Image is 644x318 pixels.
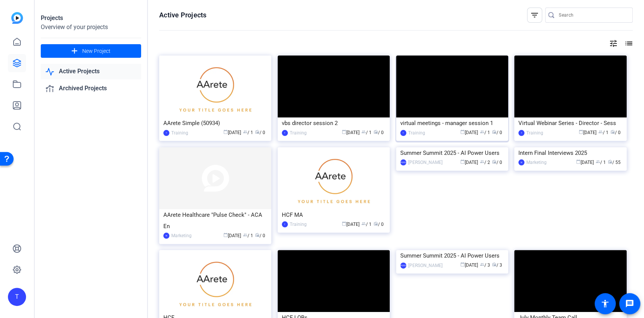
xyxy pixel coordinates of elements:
span: radio [255,233,260,237]
div: Training [290,129,307,137]
div: Intern Final Interviews 2025 [518,147,622,159]
span: radio [373,130,378,134]
div: M [518,159,524,165]
div: Training [408,129,425,137]
span: calendar_today [460,130,465,134]
span: calendar_today [223,130,228,134]
div: Summer Summit 2025 - AI Power Users [400,250,504,261]
span: radio [610,130,615,134]
div: T [400,130,406,136]
span: / 1 [596,160,606,165]
div: [PERSON_NAME] [408,159,443,166]
mat-icon: add [70,46,79,56]
span: / 0 [255,233,265,238]
span: / 1 [243,130,253,135]
span: / 0 [373,222,384,227]
div: [PERSON_NAME] [400,262,406,269]
span: radio [255,130,260,134]
span: group [361,130,366,134]
span: group [598,130,603,134]
div: M [163,233,169,239]
span: / 3 [492,262,502,268]
span: group [243,130,247,134]
div: Virtual Webinar Series - Director - Sess [518,117,622,129]
div: HCF MA [282,209,386,221]
span: group [480,159,484,164]
span: group [243,233,247,237]
mat-icon: message [625,299,634,308]
div: T [163,130,169,136]
span: radio [492,262,496,267]
div: virtual meetings - manager session 1 [400,117,504,129]
button: New Project [41,44,141,58]
span: / 55 [608,160,621,165]
span: calendar_today [460,159,465,164]
div: [PERSON_NAME] [400,159,406,165]
span: / 1 [361,222,372,227]
div: Training [290,221,307,228]
div: vbs director session 2 [282,117,386,129]
div: AArete Simple (50934) [163,117,267,129]
span: calendar_today [579,130,583,134]
span: / 0 [492,160,502,165]
h1: Active Projects [159,11,206,20]
span: [DATE] [579,130,596,135]
span: [DATE] [223,130,241,135]
span: / 1 [480,130,490,135]
span: / 3 [480,262,490,268]
div: T [282,130,288,136]
span: calendar_today [576,159,581,164]
span: / 1 [361,130,372,135]
img: blue-gradient.svg [11,12,23,24]
span: calendar_today [342,221,346,226]
mat-icon: list [624,39,633,48]
span: calendar_today [460,262,465,267]
span: radio [373,221,378,226]
div: T [282,221,288,227]
span: / 1 [243,233,253,238]
span: / 0 [255,130,265,135]
div: Overview of your projects [41,23,141,32]
span: / 2 [480,160,490,165]
mat-icon: filter_list [530,11,539,20]
span: / 0 [610,130,621,135]
span: group [596,159,600,164]
div: AArete Healthcare "Pulse Check" - ACA En [163,209,267,232]
span: group [480,262,484,267]
input: Search [559,11,627,20]
div: T [8,288,26,306]
div: Projects [41,14,141,23]
div: [PERSON_NAME] [408,262,443,269]
span: radio [608,159,612,164]
span: calendar_today [342,130,346,134]
span: New Project [82,47,111,55]
div: Summer Summit 2025 - AI Power Users [400,147,504,159]
span: radio [492,130,496,134]
a: Archived Projects [41,81,141,96]
span: / 0 [492,130,502,135]
span: [DATE] [342,222,360,227]
span: [DATE] [460,160,478,165]
div: Training [526,129,543,137]
a: Active Projects [41,64,141,79]
mat-icon: tune [609,39,618,48]
span: group [480,130,484,134]
span: [DATE] [460,262,478,268]
div: Marketing [171,232,192,239]
mat-icon: accessibility [601,299,610,308]
span: group [361,221,366,226]
span: / 0 [373,130,384,135]
div: Marketing [526,159,547,166]
div: Training [171,129,188,137]
span: [DATE] [576,160,594,165]
span: calendar_today [223,233,228,237]
span: radio [492,159,496,164]
span: [DATE] [223,233,241,238]
span: [DATE] [460,130,478,135]
span: / 1 [598,130,609,135]
span: [DATE] [342,130,360,135]
div: T [518,130,524,136]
